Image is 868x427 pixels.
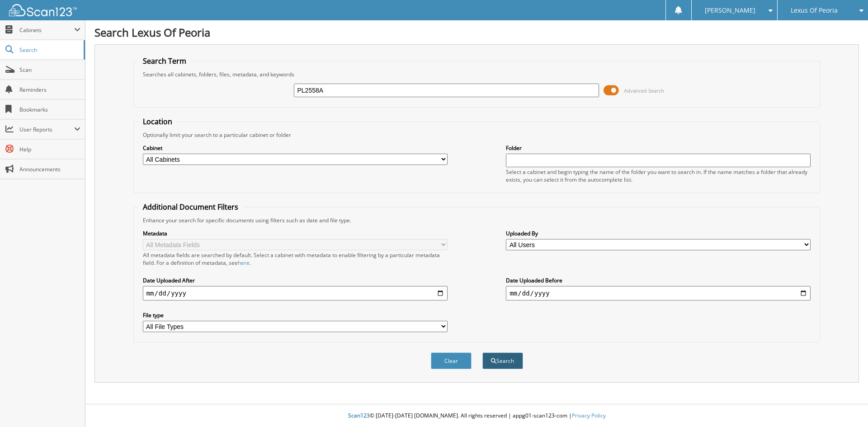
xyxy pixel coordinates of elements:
span: Scan [19,66,80,74]
div: Select a cabinet and begin typing the name of the folder you want to search in. If the name match... [506,168,811,183]
button: Search [482,352,523,369]
span: Announcements [19,165,80,173]
label: Metadata [143,230,448,237]
div: Optionally limit your search to a particular cabinet or folder [138,131,816,139]
span: Search [19,46,79,54]
div: All metadata fields are searched by default. Select a cabinet with metadata to enable filtering b... [143,251,448,267]
input: end [506,286,811,300]
iframe: Chat Widget [823,384,868,427]
legend: Location [138,117,177,127]
img: scan123-logo-white.svg [9,4,77,16]
span: [PERSON_NAME] [705,8,755,13]
label: File type [143,311,448,319]
label: Date Uploaded Before [506,277,811,284]
span: User Reports [19,126,74,133]
label: Folder [506,144,811,152]
div: Searches all cabinets, folders, files, metadata, and keywords [138,70,816,78]
input: start [143,286,448,300]
span: Help [19,145,80,153]
div: Enhance your search for specific documents using filters such as date and file type. [138,216,816,224]
legend: Search Term [138,56,191,66]
span: Reminders [19,86,80,94]
button: Clear [431,352,472,369]
span: Lexus Of Peoria [791,8,838,13]
a: here [238,259,250,267]
label: Date Uploaded After [143,277,448,284]
label: Cabinet [143,144,448,152]
a: Privacy Policy [572,412,606,419]
label: Uploaded By [506,230,811,237]
div: © [DATE]-[DATE] [DOMAIN_NAME]. All rights reserved | appg01-scan123-com | [85,405,868,427]
h1: Search Lexus Of Peoria [94,25,859,40]
span: Scan123 [348,412,370,419]
span: Advanced Search [624,87,664,94]
span: Cabinets [19,26,74,34]
legend: Additional Document Filters [138,202,243,212]
span: Bookmarks [19,106,80,113]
